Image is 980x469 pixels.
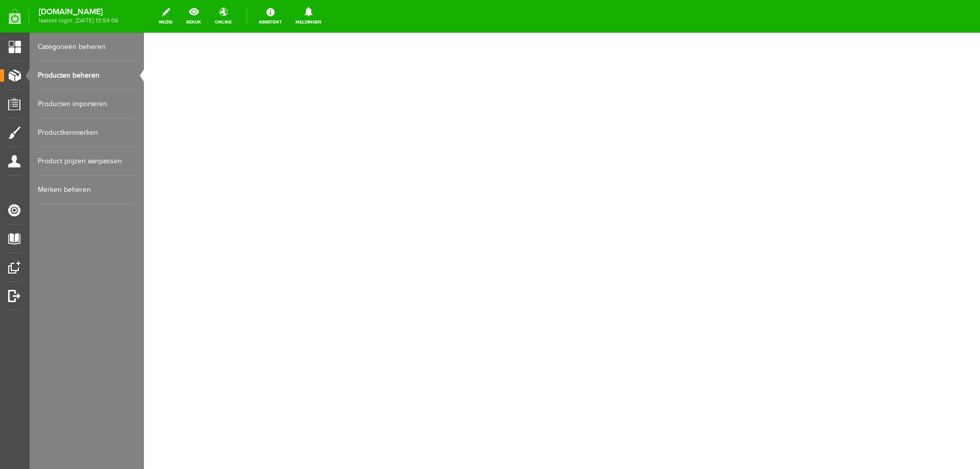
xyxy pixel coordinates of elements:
[38,90,136,118] a: Producten importeren
[153,5,179,28] a: wijzig
[289,5,328,28] a: Meldingen
[253,5,288,28] a: Assistent
[38,147,136,176] a: Product prijzen aanpassen
[39,18,118,23] span: laatste login: [DATE] 10:54:06
[180,5,207,28] a: bekijk
[39,9,118,15] strong: [DOMAIN_NAME]
[38,176,136,204] a: Merken beheren
[38,118,136,147] a: Productkenmerken
[38,61,136,90] a: Producten beheren
[209,5,238,28] a: online
[38,33,136,61] a: Categorieën beheren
